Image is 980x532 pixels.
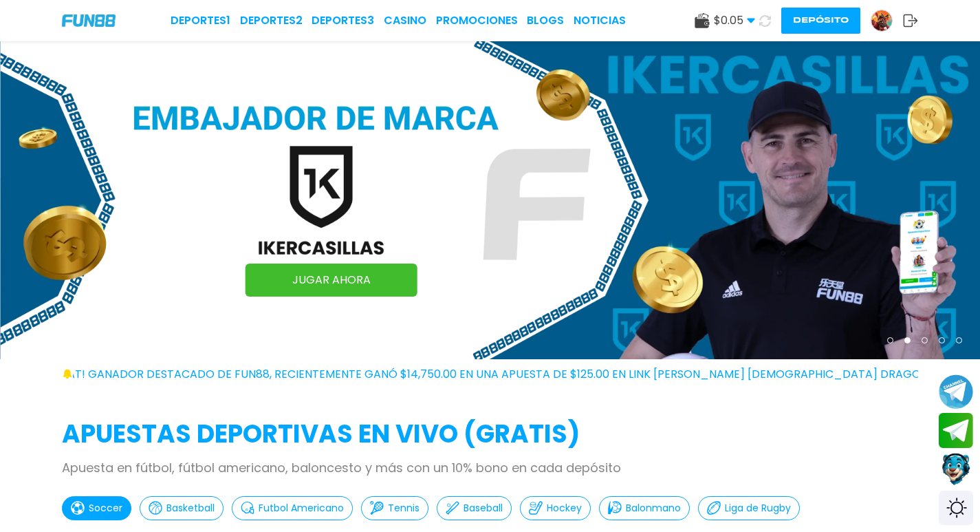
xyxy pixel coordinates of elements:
h2: APUESTAS DEPORTIVAS EN VIVO (gratis) [62,416,918,453]
img: Company Logo [62,14,116,26]
span: $ 0.05 [714,12,755,29]
p: Apuesta en fútbol, fútbol americano, baloncesto y más con un 10% bono en cada depósito [62,458,918,477]
a: Promociones [436,12,518,29]
img: Avatar [871,10,892,31]
button: Soccer [62,496,131,520]
button: Tennis [361,496,428,520]
p: Tennis [388,501,420,515]
button: Join telegram channel [939,374,973,409]
button: Join telegram [939,413,973,449]
div: Switch theme [939,491,973,525]
p: Basketball [166,501,215,515]
p: Hockey [547,501,582,515]
a: Avatar [871,10,903,32]
a: JUGAR AHORA [246,264,417,297]
p: Liga de Rugby [725,501,791,515]
p: Balonmano [626,501,681,515]
button: Liga de Rugby [698,496,800,520]
button: Balonmano [599,496,690,520]
button: Depósito [781,8,860,34]
a: Deportes1 [171,12,230,29]
button: Contact customer service [939,451,973,487]
a: NOTICIAS [574,12,626,29]
button: Baseball [437,496,512,520]
a: BLOGS [527,12,564,29]
p: Baseball [464,501,503,515]
a: CASINO [384,12,426,29]
a: Deportes3 [312,12,374,29]
button: Basketball [140,496,224,520]
button: Hockey [520,496,591,520]
p: Futbol Americano [259,501,344,515]
a: Deportes2 [240,12,303,29]
p: Soccer [89,501,122,515]
button: Futbol Americano [232,496,353,520]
